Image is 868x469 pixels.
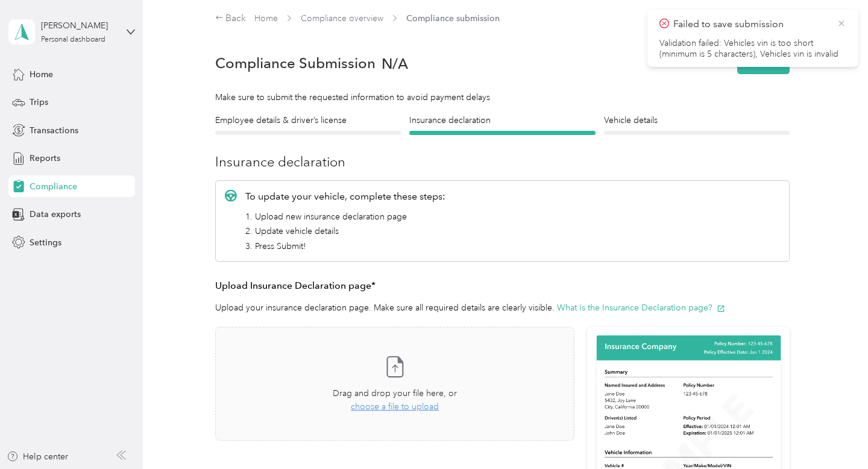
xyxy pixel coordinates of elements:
div: Make sure to submit the requested information to avoid payment delays [215,91,790,104]
span: Data exports [30,208,81,221]
button: What is the Insurance Declaration page? [557,301,725,314]
h1: Compliance Submission [215,55,376,72]
p: To update your vehicle, complete these steps: [245,189,445,204]
p: Upload your insurance declaration page. Make sure all required details are clearly visible. [215,301,790,314]
span: Compliance submission [406,12,500,25]
div: Personal dashboard [41,36,105,43]
li: 3. Press Submit! [245,240,445,253]
h3: Insurance declaration [215,152,790,172]
span: Reports [30,152,60,165]
span: Compliance [30,180,77,193]
h4: Employee details & driver’s license [215,114,401,127]
h4: Insurance declaration [409,114,595,127]
a: Compliance overview [301,13,383,24]
p: Failed to save submission [673,17,828,32]
button: Help center [7,450,68,463]
span: Transactions [30,124,78,137]
div: [PERSON_NAME] [41,19,116,32]
span: Drag and drop your file here, orchoose a file to upload [216,327,574,440]
li: 1. Upload new insurance declaration page [245,210,445,223]
span: choose a file to upload [351,401,439,412]
span: Trips [30,96,48,109]
li: Validation failed: Vehicles vin is too short (minimum is 5 characters), Vehicles vin is invalid [659,38,846,60]
h4: Vehicle details [604,114,790,127]
div: Back [215,11,247,26]
li: 2. Update vehicle details [245,225,445,238]
span: Drag and drop your file here, or [333,388,457,398]
span: Home [30,68,53,81]
a: Home [254,13,278,24]
h3: Upload Insurance Declaration page* [215,279,790,294]
span: N/A [382,57,408,70]
iframe: Everlance-gr Chat Button Frame [800,401,868,469]
span: Settings [30,236,61,249]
